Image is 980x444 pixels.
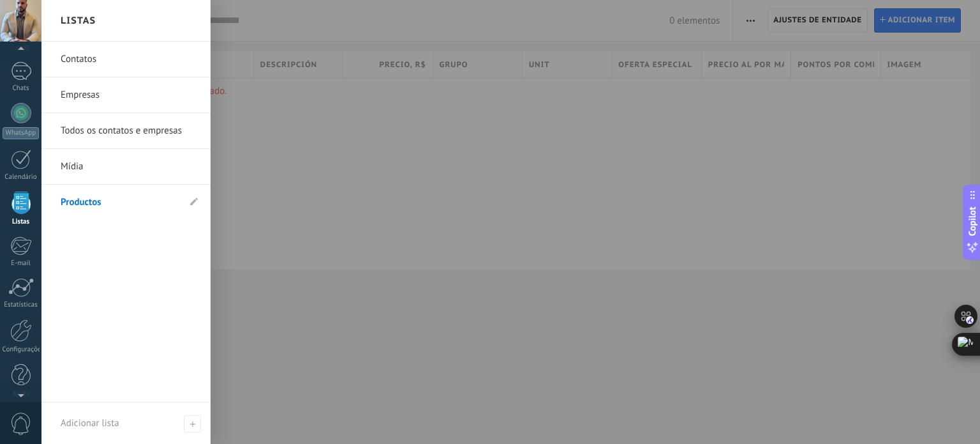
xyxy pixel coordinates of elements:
h2: Listas [61,1,96,41]
div: Configurações [3,346,40,354]
a: Contatos [61,42,198,77]
span: Copilot [966,206,979,236]
a: Productos [61,185,179,220]
div: E-mail [3,259,40,268]
div: Chats [3,84,40,93]
span: Adicionar lista [61,417,119,429]
a: Empresas [61,77,198,113]
div: WhatsApp [3,127,39,139]
div: Calendário [3,173,40,181]
div: Listas [3,218,40,226]
a: Todos os contatos e empresas [61,113,198,149]
div: Estatísticas [3,301,40,309]
a: Mídia [61,149,198,185]
span: Adicionar lista [184,415,201,433]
